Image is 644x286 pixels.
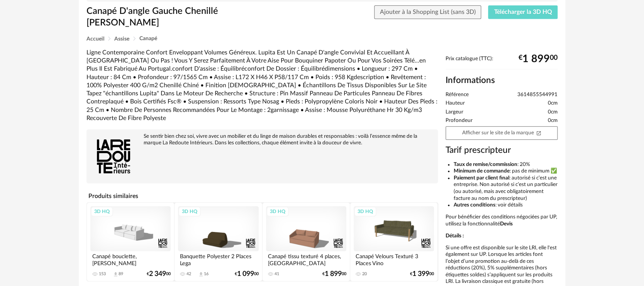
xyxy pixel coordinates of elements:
span: Download icon [198,271,204,277]
span: Assise [114,36,129,42]
div: Canapé bouclette, [PERSON_NAME] [90,251,171,267]
b: Autres conditions [453,202,495,208]
span: Hauteur [446,100,465,107]
h1: Canapé D'angle Gauche Chenillé [PERSON_NAME] [86,5,278,29]
p: Pour bénéficier des conditions négociées par UP, utilisez la fonctionnalité [446,214,558,227]
span: Download icon [113,271,119,277]
a: 3D HQ Canapé Velours Texturé 3 Places Vino 20 €1 39900 [350,203,437,281]
b: Devis [500,221,513,227]
a: 3D HQ Banquette Polyester 2 Places Lega 42 Download icon 16 €1 09900 [175,203,262,281]
span: Télécharger la 3D HQ [494,9,552,15]
li: : 20% [453,161,558,168]
div: 3D HQ [266,206,289,217]
a: 3D HQ Canapé bouclette, [PERSON_NAME] 153 Download icon 89 €2 34900 [87,203,174,281]
div: Banquette Polyester 2 Places Lega [178,251,258,267]
div: 20 [362,271,367,277]
span: 1 899 [522,56,550,62]
div: Canapé Velours Texturé 3 Places Vino [354,251,434,267]
span: 2 349 [149,271,166,277]
div: Ligne Contemporaine Confort Enveloppant Volumes Généreux. Lupita Est Un Canapé D'angle Convivial ... [86,49,438,122]
div: € 00 [322,271,346,277]
h4: Produits similaires [86,190,438,202]
div: 16 [204,271,208,277]
h2: Informations [446,75,558,86]
h3: Tarif prescripteur [446,145,558,156]
img: brand logo [90,133,137,179]
span: 0cm [548,117,558,124]
li: : autorisé si c’est une entreprise. Non autorisé si c’est un particulier (ou autorisé, mais avec ... [453,175,558,202]
div: Canapé tissu texturé 4 places, [GEOGRAPHIC_DATA] [266,251,346,267]
span: Largeur [446,109,463,116]
span: Référence [446,91,469,98]
span: Canapé [139,36,157,41]
button: Télécharger la 3D HQ [488,5,558,19]
span: Open In New icon [536,130,541,135]
span: Ajouter à la Shopping List (sans 3D) [380,9,476,15]
div: € 00 [235,271,259,277]
div: 3D HQ [178,206,201,217]
span: Profondeur [446,117,473,124]
div: 3D HQ [91,206,113,217]
div: € 00 [410,271,434,277]
span: 0cm [548,109,558,116]
span: Accueil [86,36,104,42]
a: 3D HQ Canapé tissu texturé 4 places, [GEOGRAPHIC_DATA] 41 €1 89900 [263,203,350,281]
b: Taux de remise/commission [453,162,517,167]
div: Prix catalogue (TTC): [446,56,558,70]
div: € 00 [519,56,558,62]
div: 42 [186,271,191,277]
div: Se sentir bien chez soi, vivre avec un mobilier et du linge de maison durables et responsables : ... [90,133,434,146]
a: Afficher sur le site de la marqueOpen In New icon [446,126,558,140]
div: 89 [119,271,123,277]
li: : pas de minimum ✅ [453,168,558,175]
div: 41 [275,271,279,277]
span: 0cm [548,100,558,107]
span: 3614855544991 [517,91,558,98]
div: € 00 [147,271,171,277]
div: Breadcrumb [86,36,558,42]
span: 1 399 [412,271,429,277]
div: 3D HQ [354,206,376,217]
span: 1 899 [325,271,342,277]
b: Paiement par client final [453,175,509,181]
div: 153 [99,271,106,277]
b: Minimum de commande [453,168,509,174]
span: 1 099 [237,271,254,277]
li: : voir détails [453,202,558,209]
b: Détails : [446,233,464,239]
button: Ajouter à la Shopping List (sans 3D) [374,5,481,19]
